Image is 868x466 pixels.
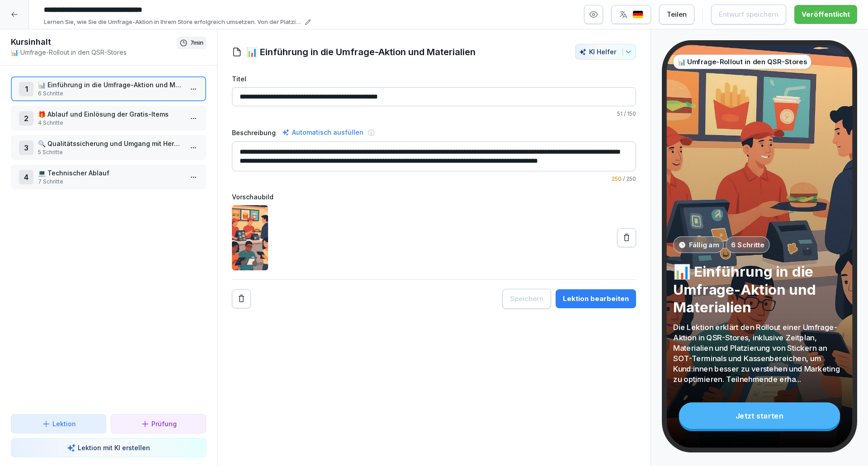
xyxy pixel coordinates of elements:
button: KI Helfer [575,44,636,60]
div: 2🎁 Ablauf und Einlösung der Gratis-Items4 Schritte [11,106,206,131]
div: 4💻 Technischer Ablauf7 Schritte [11,165,206,189]
p: 📊 Einführung in die Umfrage-Aktion und Materialien [673,263,846,316]
p: Prüfung [151,419,177,428]
div: Veröffentlicht [802,9,850,19]
p: 6 Schritte [731,240,764,249]
p: Fällig am [689,240,719,249]
div: 2 [19,111,33,126]
div: 1📊 Einführung in die Umfrage-Aktion und Materialien6 Schritte [11,76,206,101]
div: 1 [19,82,33,96]
div: Jetzt starten [679,402,840,429]
div: Teilen [667,9,687,19]
button: Lektion bearbeiten [556,289,636,308]
button: Remove [232,289,251,308]
p: 📊 Einführung in die Umfrage-Aktion und Materialien [38,80,183,89]
div: Lektion bearbeiten [563,294,629,304]
p: Lektion mit KI erstellen [78,443,150,452]
button: Speichern [502,289,551,309]
label: Titel [232,74,636,84]
img: xmjlam6ctedh4spad8zbnckg.png [232,205,268,270]
div: 3🔍 Qualitätssicherung und Umgang mit Herausforderungen5 Schritte [11,135,206,160]
button: Prüfung [111,414,206,433]
p: 6 Schritte [38,89,183,98]
p: 5 Schritte [38,148,183,156]
p: 7 min [190,38,203,47]
h1: 📊 Einführung in die Umfrage-Aktion und Materialien [246,45,476,59]
label: Vorschaubild [232,192,636,202]
p: Die Lektion erklärt den Rollout einer Umfrage-Aktion in QSR-Stores, inklusive Zeitplan, Materiali... [673,322,846,384]
div: 4 [19,170,33,184]
button: Lektion [11,414,106,433]
p: 7 Schritte [38,178,183,186]
p: 🔍 Qualitätssicherung und Umgang mit Herausforderungen [38,139,183,148]
div: Automatisch ausfüllen [280,127,365,138]
p: / 250 [232,175,636,183]
button: Teilen [659,5,694,24]
p: 4 Schritte [38,119,183,127]
div: 3 [19,141,33,155]
p: Lektion [52,419,76,428]
span: 51 [617,110,623,117]
label: Beschreibung [232,128,276,137]
button: Veröffentlicht [794,5,857,24]
div: Entwurf speichern [719,9,778,19]
p: 💻 Technischer Ablauf [38,168,183,178]
span: 250 [612,175,622,182]
p: 📊 Umfrage-Rollout in den QSR-Stores [678,57,807,67]
p: 📊 Umfrage-Rollout in den QSR-Stores [11,47,177,57]
p: 🎁 Ablauf und Einlösung der Gratis-Items [38,109,183,119]
button: Entwurf speichern [711,5,786,24]
h1: Kursinhalt [11,37,177,47]
p: / 150 [232,110,636,118]
div: Speichern [510,294,543,304]
div: KI Helfer [579,48,632,56]
p: Lernen Sie, wie Sie die Umfrage-Aktion in Ihrem Store erfolgreich umsetzen. Von der Platzierung d... [44,18,302,27]
img: de.svg [632,10,643,19]
button: Lektion mit KI erstellen [11,438,206,457]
